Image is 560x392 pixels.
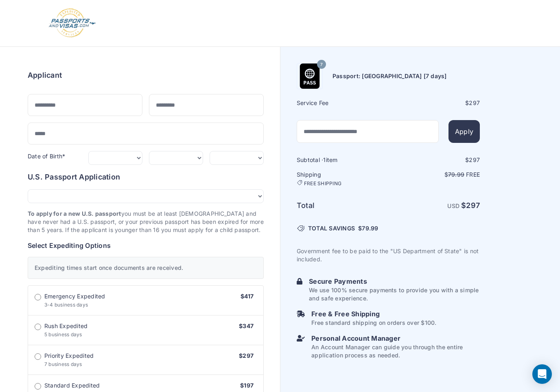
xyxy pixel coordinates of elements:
[362,225,378,232] span: 79.99
[239,322,254,329] span: $347
[239,352,254,359] span: $297
[461,201,480,210] strong: $
[297,247,480,263] p: Government fee to be paid to the "US Department of State" is not included.
[311,333,480,343] h6: Personal Account Manager
[44,302,88,308] span: 3-4 business days
[532,364,552,384] div: Open Intercom Messenger
[311,319,436,327] p: Free standard shipping on orders over $100.
[28,70,62,81] h6: Applicant
[28,171,264,183] h6: U.S. Passport Application
[44,292,105,300] span: Emergency Expedited
[469,156,480,163] span: 297
[28,210,121,217] strong: To apply for a new U.S. passport
[297,156,387,164] h6: Subtotal · item
[240,382,254,389] span: $197
[389,171,480,179] p: $
[466,171,480,178] span: Free
[297,200,387,211] h6: Total
[469,99,480,106] span: 297
[28,257,264,279] div: Expediting times start once documents are received.
[309,276,480,286] h6: Secure Payments
[44,361,82,367] span: 7 business days
[447,202,459,209] span: USD
[28,241,264,250] h6: Select Expediting Options
[332,72,447,80] h6: Passport: [GEOGRAPHIC_DATA] [7 days]
[28,153,65,160] label: Date of Birth*
[304,180,341,187] span: FREE SHIPPING
[241,293,254,300] span: $417
[309,286,480,302] p: We use 100% secure payments to provide you with a simple and safe experience.
[320,59,323,70] span: 7
[389,99,480,107] div: $
[389,156,480,164] div: $
[448,120,480,143] button: Apply
[311,343,480,359] p: An Account Manager can guide you through the entire application process as needed.
[358,224,378,232] span: $
[44,381,100,390] span: Standard Expedited
[297,171,387,187] h6: Shipping
[466,201,480,210] span: 297
[448,171,464,178] span: 79.99
[28,210,264,234] p: you must be at least [DEMOGRAPHIC_DATA] and have never had a U.S. passport, or your previous pass...
[323,156,326,163] span: 1
[297,64,322,89] img: Product Name
[311,309,436,319] h6: Free & Free Shipping
[44,352,94,360] span: Priority Expedited
[44,331,82,337] span: 5 business days
[44,322,87,330] span: Rush Expedited
[297,99,387,107] h6: Service Fee
[308,224,355,232] span: TOTAL SAVINGS
[48,8,96,38] img: Logo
